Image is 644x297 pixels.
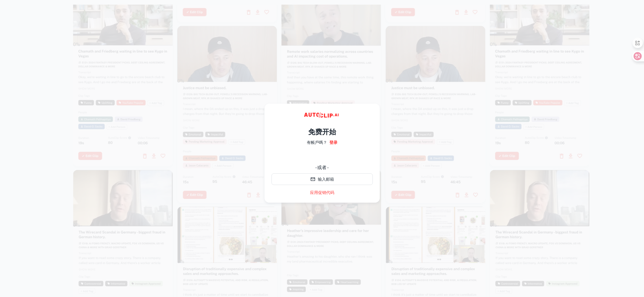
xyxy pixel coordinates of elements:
[177,78,277,85] div: 0%
[490,41,590,48] div: 0%
[269,150,376,162] iframe: “使用Google账号登录”按钮
[282,221,381,228] div: 0%
[490,222,590,229] div: 0%
[308,128,336,136] font: 免费开始
[310,190,334,195] font: 应用促销代码
[386,78,485,85] div: 0%
[318,177,334,182] font: 输入邮箱
[307,140,327,145] font: 有帳戶嗎？
[177,258,277,265] div: 0%
[386,258,485,265] div: 0%
[329,140,337,145] font: 登录
[315,165,329,170] font: - 或者 -
[73,41,173,48] div: 0%
[271,173,373,185] button: 输入邮箱
[73,222,173,229] div: 0%
[329,139,337,146] a: 登录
